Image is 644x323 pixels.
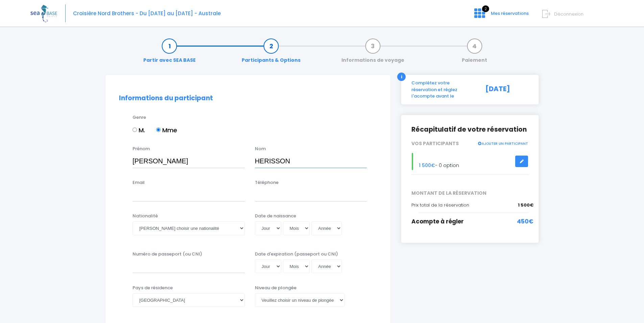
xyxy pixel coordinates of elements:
a: Paiement [458,43,491,64]
h2: Récapitulatif de votre réservation [411,125,528,134]
label: Nom [255,145,266,152]
a: Participants & Options [238,43,304,64]
label: M. [133,126,145,135]
a: 2 Mes réservations [469,12,533,19]
a: Partir avec SEA BASE [140,43,199,64]
span: 450€ [517,217,533,226]
span: Croisière Nord Brothers - Du [DATE] au [DATE] - Australe [73,10,221,17]
label: Nationalité [133,213,158,219]
span: 1 500€ [419,162,435,169]
span: Prix total de la réservation [411,202,469,208]
input: Mme [156,128,161,132]
span: Déconnexion [554,11,583,17]
label: Pays de résidence [133,285,173,291]
label: Niveau de plongée [255,285,296,291]
label: Téléphone [255,179,279,186]
span: MONTANT DE LA RÉSERVATION [406,190,533,197]
span: Mes réservations [491,10,529,17]
div: VOS PARTICIPANTS [406,140,533,147]
label: Genre [133,114,146,121]
a: Informations de voyage [338,43,408,64]
input: M. [133,128,137,132]
span: 1 500€ [518,202,533,209]
label: Prénom [133,145,150,152]
label: Email [133,179,145,186]
div: i [397,73,406,81]
label: Numéro de passeport (ou CNI) [133,251,202,258]
span: 2 [482,5,489,12]
div: [DATE] [480,80,533,100]
div: - 0 option [406,153,533,170]
label: Date d'expiration (passeport ou CNI) [255,251,338,258]
span: Acompte à régler [411,217,464,225]
div: Complétez votre réservation et réglez l'acompte avant le [406,80,480,100]
label: Date de naissance [255,213,296,219]
h2: Informations du participant [119,95,377,102]
a: AJOUTER UN PARTICIPANT [477,140,528,146]
label: Mme [156,126,177,135]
